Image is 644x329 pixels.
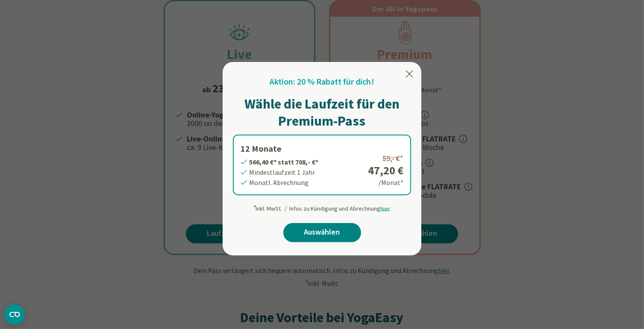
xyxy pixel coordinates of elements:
div: Inkl. MwSt. / Infos zu Kündigung und Abrechnung . [253,200,391,213]
span: hier [381,204,390,212]
a: Auswählen [283,223,361,242]
h2: Aktion: 20 % Rabatt für dich! [270,76,374,88]
button: CMP-Widget öffnen [4,304,25,325]
h1: Wähle die Laufzeit für den Premium-Pass [233,95,411,129]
